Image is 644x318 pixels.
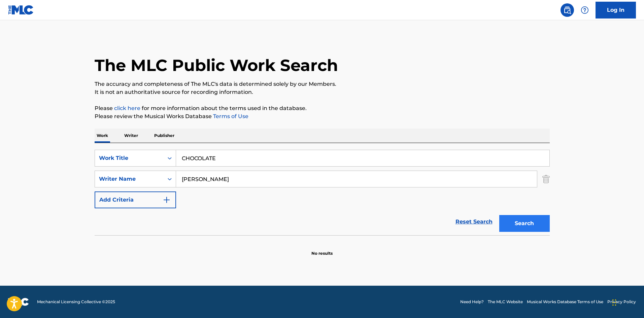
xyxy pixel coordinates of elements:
p: Please for more information about the terms used in the database. [95,104,550,112]
img: Delete Criterion [542,171,550,187]
a: Musical Works Database Terms of Use [527,299,603,305]
a: click here [114,105,140,111]
p: Work [95,129,110,143]
div: Drag [612,292,616,313]
a: Public Search [561,3,574,17]
p: It is not an authoritative source for recording information. [95,88,550,96]
p: No results [311,242,333,256]
p: Please review the Musical Works Database [95,112,550,120]
a: The MLC Website [488,299,523,305]
a: Terms of Use [212,113,248,119]
p: Writer [122,129,140,143]
img: help [581,6,589,14]
a: Reset Search [452,214,496,229]
a: Need Help? [460,299,484,305]
p: Publisher [152,129,176,143]
h1: The MLC Public Work Search [95,55,338,75]
a: Log In [596,2,636,19]
button: Add Criteria [95,191,176,208]
img: MLC Logo [8,5,34,15]
form: Search Form [95,150,550,235]
p: The accuracy and completeness of The MLC's data is determined solely by our Members. [95,80,550,88]
div: Work Title [99,154,160,162]
a: Privacy Policy [607,299,636,305]
div: Writer Name [99,175,160,183]
iframe: Chat Widget [610,286,644,318]
div: Help [578,3,591,17]
img: 9d2ae6d4665cec9f34b9.svg [163,196,171,204]
button: Search [499,215,550,232]
span: Mechanical Licensing Collective © 2025 [37,299,115,305]
img: logo [8,298,29,306]
img: search [563,6,571,14]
